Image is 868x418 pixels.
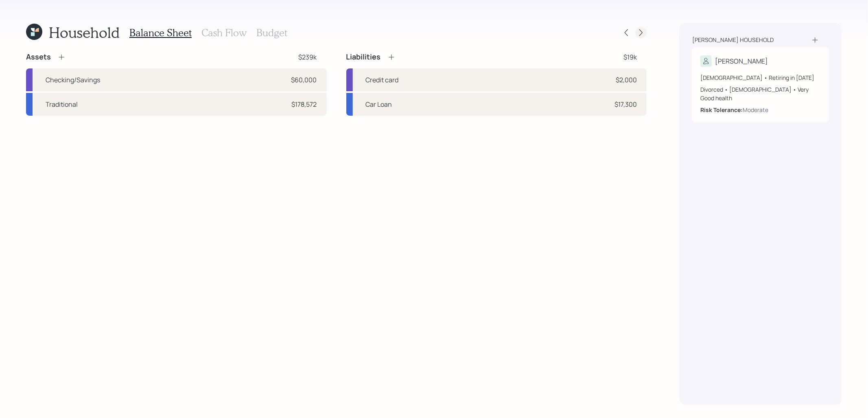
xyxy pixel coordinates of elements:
div: $19k [623,52,637,62]
div: Car Loan [366,99,392,109]
div: Checking/Savings [46,75,100,85]
div: Credit card [366,75,399,85]
div: [PERSON_NAME] household [692,36,774,44]
h3: Balance Sheet [129,27,192,39]
h4: Assets [26,53,51,62]
div: $17,300 [614,99,637,109]
div: $178,572 [292,99,317,109]
div: $239k [299,52,317,62]
div: $60,000 [291,75,317,85]
b: Risk Tolerance: [700,106,743,114]
div: $2,000 [616,75,637,85]
div: Moderate [743,106,768,114]
h4: Liabilities [346,53,381,62]
div: [PERSON_NAME] [715,56,768,66]
div: Divorced • [DEMOGRAPHIC_DATA] • Very Good health [700,85,821,102]
h3: Budget [256,27,287,39]
h3: Cash Flow [201,27,247,39]
h1: Household [49,24,120,41]
div: Traditional [46,99,78,109]
div: [DEMOGRAPHIC_DATA] • Retiring in [DATE] [700,73,821,82]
